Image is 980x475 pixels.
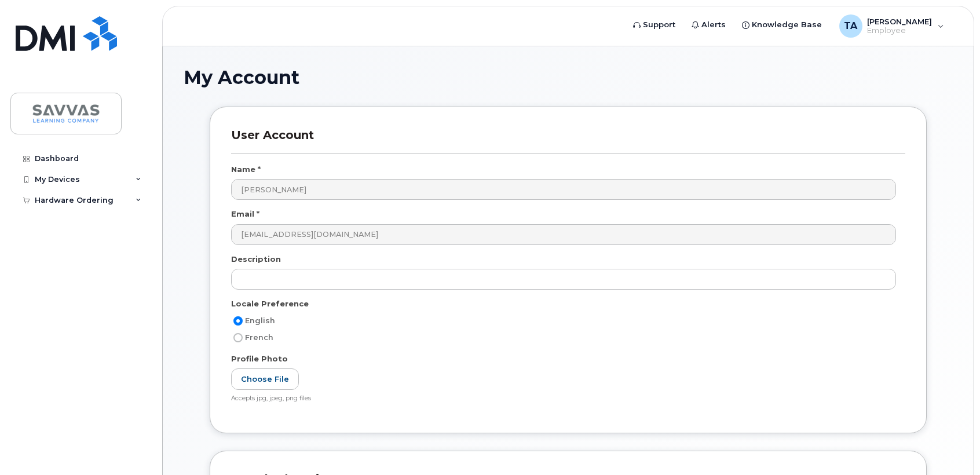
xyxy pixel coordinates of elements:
input: French [233,333,243,342]
div: Accepts jpg, jpeg, png files [231,394,896,403]
span: English [245,316,275,325]
span: French [245,333,273,342]
label: Profile Photo [231,353,288,364]
label: Description [231,254,281,265]
label: Choose File [231,368,299,390]
label: Email * [231,209,259,220]
input: English [233,316,243,326]
h3: User Account [231,128,905,153]
label: Locale Preference [231,298,309,309]
h1: My Account [184,67,953,87]
label: Name * [231,164,261,175]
